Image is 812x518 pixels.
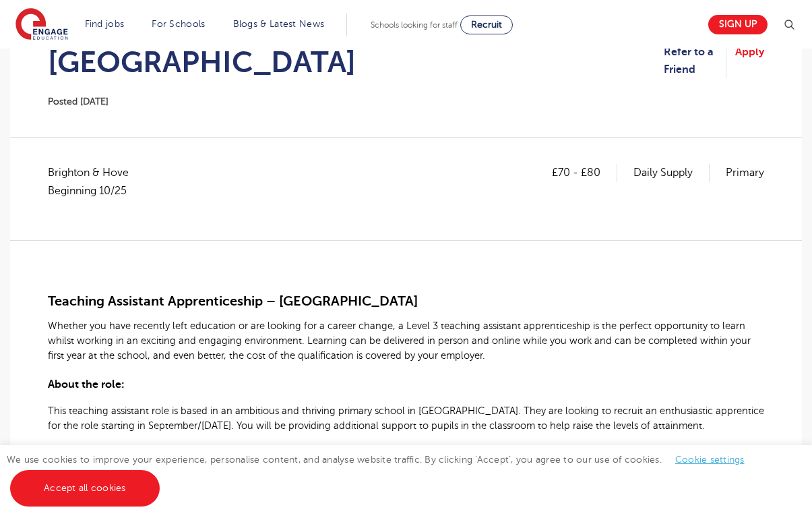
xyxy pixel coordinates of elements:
[48,378,125,391] span: About the role:
[7,455,758,493] span: We use cookies to improve your experience, personalise content, and analyse website traffic. By c...
[48,405,764,431] span: This teaching assistant role is based in an ambitious and thriving primary school in [GEOGRAPHIC_...
[10,470,160,507] a: Accept all cookies
[48,182,129,200] p: Beginning 10/25
[371,20,458,30] span: Schools looking for staff
[48,96,108,107] span: Posted [DATE]
[708,15,768,34] a: Sign up
[471,20,502,30] span: Recruit
[633,164,710,181] p: Daily Supply
[735,43,764,79] a: Apply
[48,320,751,361] span: Whether you have recently left education or are looking for a career change, a Level 3 teaching a...
[15,8,68,42] img: Engage Education
[664,43,726,79] a: Refer to a Friend
[48,164,142,200] span: Brighton & Hove
[152,19,205,29] a: For Schools
[233,19,325,29] a: Blogs & Latest News
[460,16,513,34] a: Recruit
[726,164,764,181] p: Primary
[85,19,125,29] a: Find jobs
[675,455,745,465] a: Cookie settings
[48,293,418,309] span: Teaching Assistant Apprenticeship – [GEOGRAPHIC_DATA]
[552,164,617,181] p: £70 - £80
